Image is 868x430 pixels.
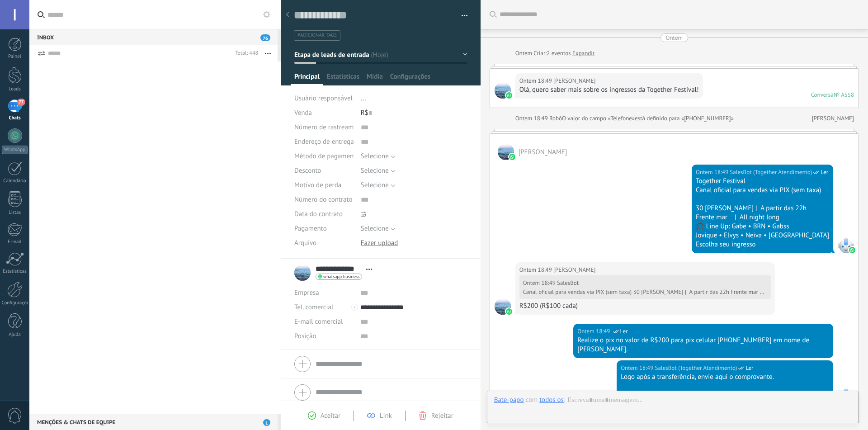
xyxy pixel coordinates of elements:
[2,239,28,245] div: E-mail
[2,115,28,121] div: Chats
[506,308,512,315] img: waba.svg
[294,182,341,189] span: Motivo de perda
[621,373,829,382] div: Logo após a transferência, envie aqui o comprovante.
[361,149,396,164] button: Selecione
[2,146,28,154] div: WhatsApp
[495,298,511,315] span: Igor Fernandes
[361,224,389,233] span: Selecione
[564,396,565,405] span: :
[263,419,270,426] span: 1
[553,265,595,274] span: Igor Fernandes
[294,106,354,120] div: Venda
[260,34,270,41] span: 76
[849,247,855,253] img: waba.svg
[294,196,353,203] span: Número do contrato
[666,33,683,42] div: Ontem
[526,396,538,405] span: com
[696,168,730,177] div: Ontem 18:49
[361,181,389,189] span: Selecione
[294,178,354,193] div: Motivo de perda
[294,286,354,300] div: Empresa
[294,225,327,232] span: Pagamento
[557,279,579,287] span: SalesBot
[294,315,343,329] button: E-mail comercial
[547,49,571,58] span: 2 eventos
[294,317,343,326] span: E-mail comercial
[562,114,635,123] span: O valor do campo «Telefone»
[294,167,321,174] span: Desconto
[519,302,771,311] div: R$200 (R$100 cada)
[577,336,829,354] div: Realize o pix no valor de R$200 para pix celular [PHONE_NUMBER] em nome de [PERSON_NAME].
[294,164,354,178] div: Desconto
[577,327,611,336] div: Ontem 18:49
[294,193,354,207] div: Número do contrato
[2,332,28,338] div: Ajuda
[572,49,594,58] a: Expandir
[294,120,354,135] div: Número de rastreamento
[294,94,353,103] span: Usuário responsável
[361,166,389,175] span: Selecione
[431,411,453,420] span: Rejeitar
[323,274,359,279] span: whatsapp business
[696,204,829,213] div: 30 [PERSON_NAME] | A partir das 22h
[321,411,340,420] span: Aceitar
[294,240,316,246] span: Arquivo
[834,91,854,99] div: № A558
[327,72,359,85] span: Estatísticas
[838,387,854,404] span: SalesBot
[294,333,316,340] span: Posição
[294,149,354,164] div: Método de pagamento
[696,213,829,222] div: Frente mar | All night long
[506,92,512,99] img: waba.svg
[730,168,812,177] span: SalesBot (Together Atendimento)
[523,288,765,296] div: Canal oficial para vendas via PIX (sem taxa) 30 [PERSON_NAME] | A partir das 22h Frente mar | All...
[380,411,392,420] span: Link
[294,138,354,145] span: Endereço de entrega
[519,76,553,85] div: Ontem 18:49
[745,364,753,373] span: Ler
[2,300,28,306] div: Configurações
[549,114,562,122] span: Robô
[294,153,359,160] span: Método de pagamento
[294,222,354,236] div: Pagamento
[620,327,628,336] span: Ler
[509,154,515,160] img: waba.svg
[294,236,354,250] div: Arquivo
[838,237,854,253] span: SalesBot
[361,164,396,178] button: Selecione
[696,222,829,231] div: 🎧 Line Up: Gabe • BRN • Gabss
[294,124,367,131] span: Número de rastreamento
[621,364,655,373] div: Ontem 18:49
[390,72,430,85] span: Configurações
[17,99,25,106] span: 77
[553,76,595,85] span: Igor Fernandes
[361,94,366,103] span: ...
[811,91,834,99] div: Conversa
[539,396,564,404] div: todos os
[29,29,278,45] div: Inbox
[294,211,343,217] span: Data do contrato
[696,231,829,240] div: Jovique • Elvys • Neiva • [GEOGRAPHIC_DATA]
[696,186,829,195] div: Canal oficial para vendas via PIX (sem taxa)
[519,265,553,274] div: Ontem 18:49
[367,72,383,85] span: Mídia
[2,269,28,274] div: Estatísticas
[361,222,396,236] button: Selecione
[812,114,854,123] a: [PERSON_NAME]
[515,49,595,58] div: Criar:
[515,114,549,123] div: Ontem 18:49
[361,152,389,161] span: Selecione
[696,240,829,249] div: Escolha seu ingresso
[2,178,28,184] div: Calendário
[696,177,829,186] div: Together Festival
[2,54,28,60] div: Painel
[2,210,28,216] div: Listas
[519,85,699,95] div: Olá, quero saber mais sobre os ingressos da Together Festival!
[294,300,333,315] button: Tel. comercial
[231,49,258,58] div: Total: 448
[635,114,734,123] span: está definido para «[PHONE_NUMBER]»
[294,72,320,85] span: Principal
[821,168,828,177] span: Ler
[294,91,354,106] div: Usuário responsável
[361,106,467,120] div: R$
